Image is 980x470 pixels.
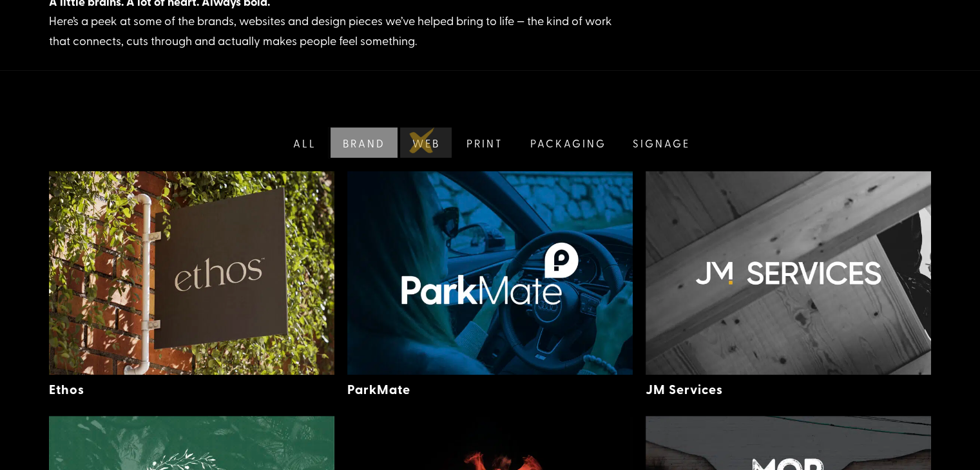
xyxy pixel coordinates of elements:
img: tab_keywords_by_traffic_grey.svg [128,75,139,85]
img: JM Services [646,171,931,374]
div: Domain: [DOMAIN_NAME] [34,33,142,44]
a: Ethos [49,380,84,398]
div: Keywords by Traffic [142,76,217,84]
a: ParkMate [347,380,410,398]
img: logo_orange.svg [21,21,31,31]
a: Web [398,127,452,158]
a: Packaging [515,127,618,158]
div: v 4.0.25 [36,21,63,31]
a: Brand [328,127,398,158]
img: website_grey.svg [21,33,31,44]
img: tab_domain_overview_orange.svg [35,75,45,85]
a: Signage [618,127,702,158]
a: All [278,127,329,158]
div: Domain Overview [49,76,115,84]
img: Ethos [49,171,334,374]
a: Print [452,127,515,158]
img: ParkMate [347,171,633,374]
a: JM Services [646,380,723,398]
